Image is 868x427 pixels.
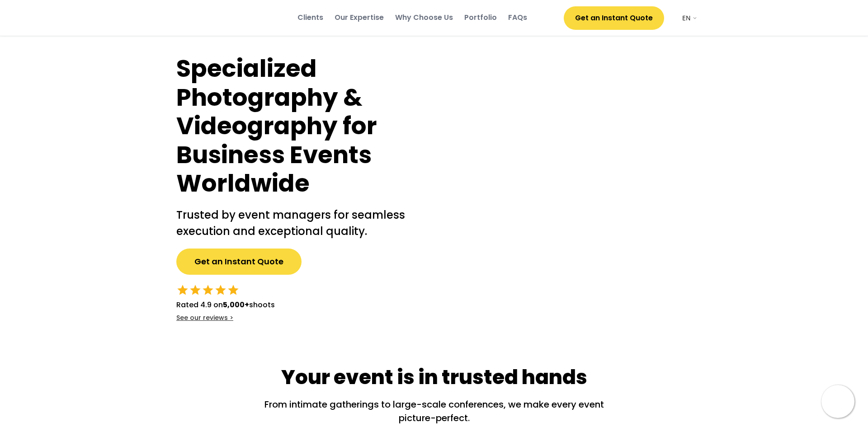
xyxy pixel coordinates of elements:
[176,284,189,296] button: star
[214,284,227,296] button: star
[508,13,527,23] div: FAQs
[176,249,302,275] button: Get an Instant Quote
[281,363,587,391] div: Your event is in trusted hands
[176,207,416,239] h2: Trusted by event managers for seamless execution and exceptional quality.
[464,13,497,23] div: Portfolio
[176,54,416,198] h1: Specialized Photography & Videography for Business Events Worldwide
[564,6,664,30] button: Get an Instant Quote
[189,284,202,296] button: star
[669,14,678,23] img: yH5BAEAAAAALAAAAAABAAEAAAIBRAA7
[434,54,705,313] img: yH5BAEAAAAALAAAAAABAAEAAAIBRAA7
[223,300,249,310] strong: 5,000+
[395,13,453,23] div: Why Choose Us
[202,284,214,296] button: star
[176,300,275,310] div: Rated 4.9 on shoots
[821,385,854,418] img: yH5BAEAAAAALAAAAAABAAEAAAIBRAA7
[297,13,323,23] div: Clients
[227,284,240,296] button: star
[170,9,260,27] img: yH5BAEAAAAALAAAAAABAAEAAAIBRAA7
[253,398,615,425] div: From intimate gatherings to large-scale conferences, we make every event picture-perfect.
[176,314,233,323] div: See our reviews >
[335,13,384,23] div: Our Expertise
